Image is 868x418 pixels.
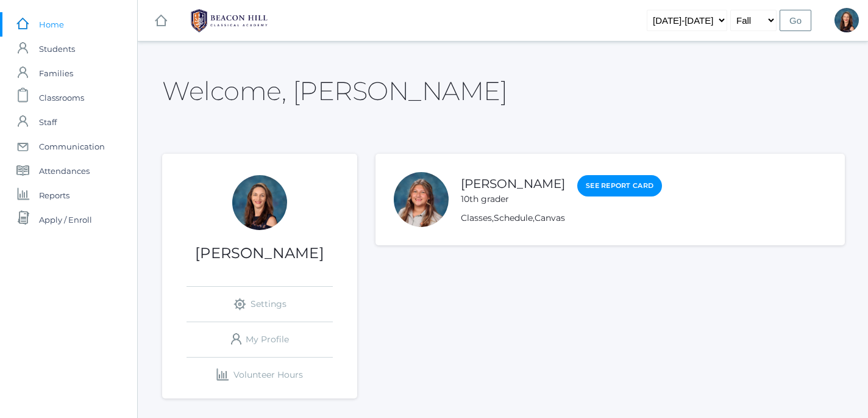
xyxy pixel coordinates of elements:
h2: Welcome, [PERSON_NAME] [162,77,507,105]
span: Families [39,61,73,85]
span: Staff [39,110,57,134]
a: Canvas [535,212,565,223]
a: Volunteer Hours [187,358,333,392]
img: 1_BHCALogos-05.png [183,5,275,36]
span: Students [39,37,75,61]
span: Attendances [39,159,90,183]
span: Apply / Enroll [39,207,92,232]
div: Adelise Erickson [394,172,449,227]
div: , , [461,212,662,225]
span: Reports [39,183,69,207]
span: Classrooms [39,85,84,110]
a: My Profile [187,322,333,357]
a: Classes [461,212,492,223]
a: [PERSON_NAME] [461,176,565,191]
a: Schedule [494,212,533,223]
div: Hilary Erickson [834,8,859,32]
a: See Report Card [577,175,662,196]
h1: [PERSON_NAME] [162,245,357,261]
span: Home [39,12,64,37]
div: 10th grader [461,193,565,206]
span: Communication [39,134,105,159]
input: Go [780,10,811,31]
a: Settings [187,287,333,322]
div: Hilary Erickson [232,175,287,230]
